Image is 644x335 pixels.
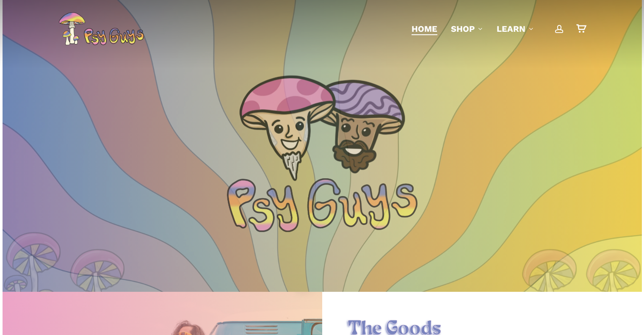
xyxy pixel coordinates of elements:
span: Learn [497,24,525,34]
img: PsyGuys Heads Logo [238,64,407,191]
span: Home [412,24,437,34]
a: Home [412,23,437,35]
img: Psychedelic PsyGuys Text Logo [227,178,417,232]
a: Shop [451,23,483,35]
img: PsyGuys [58,12,144,46]
span: Shop [451,24,475,34]
a: Learn [497,23,534,35]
